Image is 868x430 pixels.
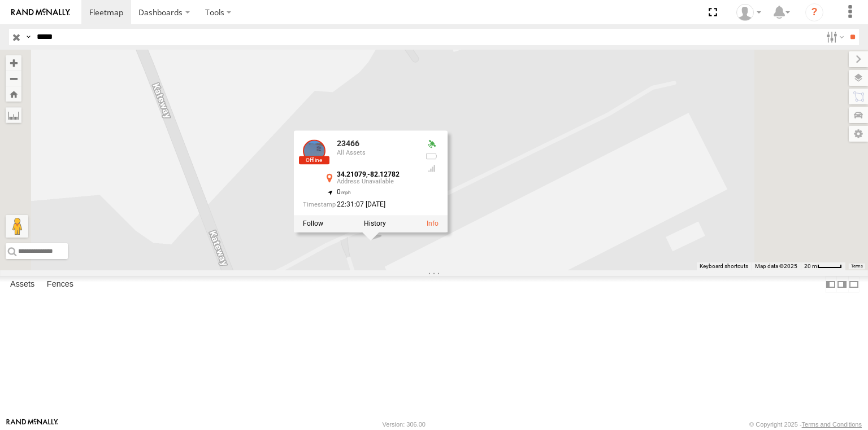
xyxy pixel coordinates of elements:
div: No battery health information received from this device. [425,152,439,161]
label: Dock Summary Table to the Right [836,276,848,292]
a: Visit our Website [6,419,58,430]
label: Realtime tracking of Asset [303,220,323,227]
div: 23466 [337,139,416,148]
label: Hide Summary Table [848,276,860,292]
div: Valid GPS Fix [425,139,439,148]
a: Terms and Conditions [802,421,862,428]
label: Fences [41,277,79,292]
button: Zoom Home [6,86,21,102]
label: Measure [6,107,21,123]
div: Last Event GSM Signal Strength [425,164,439,173]
label: Dock Summary Table to the Left [825,276,836,292]
label: Search Query [24,29,33,45]
span: 0 [337,188,351,196]
label: Assets [5,277,40,292]
div: © Copyright 2025 - [749,421,862,428]
strong: -82.12782 [367,170,400,178]
img: rand-logo.svg [11,8,70,16]
div: All Assets [337,150,416,156]
strong: 34.21079 [337,170,366,178]
i: ? [805,3,823,21]
button: Zoom out [6,71,21,86]
a: Terms (opens in new tab) [851,264,863,269]
span: 20 m [804,263,817,269]
div: Sardor Khadjimedov [732,4,765,21]
button: Drag Pegman onto the map to open Street View [6,215,28,238]
button: Map Scale: 20 m per 40 pixels [801,262,845,270]
div: , [337,171,416,185]
span: Map data ©2025 [755,263,797,269]
label: Search Filter Options [822,29,846,45]
label: View Asset History [364,220,386,227]
div: Date/time of location update [303,201,416,208]
label: Map Settings [849,126,868,142]
div: Version: 306.00 [383,421,426,428]
a: View Asset Details [427,220,439,227]
button: Keyboard shortcuts [700,262,748,270]
button: Zoom in [6,55,21,71]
